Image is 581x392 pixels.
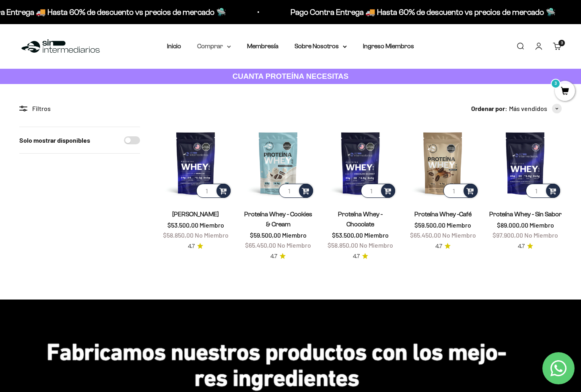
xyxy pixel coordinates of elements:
span: $65.450,00 [245,241,276,249]
div: Filtros [19,103,140,114]
span: No Miembro [277,241,311,249]
span: Miembro [529,221,554,229]
summary: Comprar [197,41,231,51]
span: $97.900,00 [492,231,523,239]
span: $65.450,00 [410,231,441,239]
span: 4.7 [188,242,195,251]
a: 4.74.7 de 5.0 estrellas [188,242,203,251]
span: 4.7 [435,242,442,251]
p: Pago Contra Entrega 🚚 Hasta 60% de descuento vs precios de mercado 🛸 [289,6,554,18]
span: Miembro [200,221,224,229]
a: Proteína Whey - Cookies & Cream [244,211,312,228]
a: 3 [555,87,575,96]
a: Proteína Whey - Chocolate [338,211,383,228]
span: No Miembro [195,231,229,239]
a: 4.74.7 de 5.0 estrellas [353,252,368,261]
span: $89.000,00 [497,221,528,229]
span: $58.850,00 [328,241,358,249]
a: 4.74.7 de 5.0 estrellas [435,242,451,251]
span: $58.850,00 [163,231,194,239]
a: Inicio [167,43,181,49]
a: 4.74.7 de 5.0 estrellas [270,252,286,261]
mark: 3 [551,79,560,88]
span: 4.7 [270,252,277,261]
span: $53.500,00 [167,221,198,229]
span: Miembro [364,231,389,239]
span: Más vendidos [509,103,547,114]
a: Proteína Whey - Sin Sabor [489,211,562,218]
span: No Miembro [359,241,393,249]
label: Solo mostrar disponibles [19,135,90,146]
span: Miembro [282,231,307,239]
a: [PERSON_NAME] [172,211,219,218]
span: No Miembro [524,231,558,239]
summary: Sobre Nosotros [295,41,347,51]
span: $53.500,00 [332,231,363,239]
strong: CUANTA PROTEÍNA NECESITAS [233,72,349,80]
span: $59.500,00 [414,221,445,229]
a: 4.74.7 de 5.0 estrellas [518,242,533,251]
a: Proteína Whey -Café [414,211,472,218]
span: No Miembro [442,231,476,239]
span: $59.500,00 [250,231,281,239]
button: Más vendidos [509,103,562,114]
span: 4.7 [518,242,525,251]
span: 3 [561,41,563,45]
a: Ingreso Miembros [363,43,414,49]
a: Membresía [247,43,278,49]
span: Miembro [447,221,471,229]
span: 4.7 [353,252,360,261]
span: Ordenar por: [471,103,507,114]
